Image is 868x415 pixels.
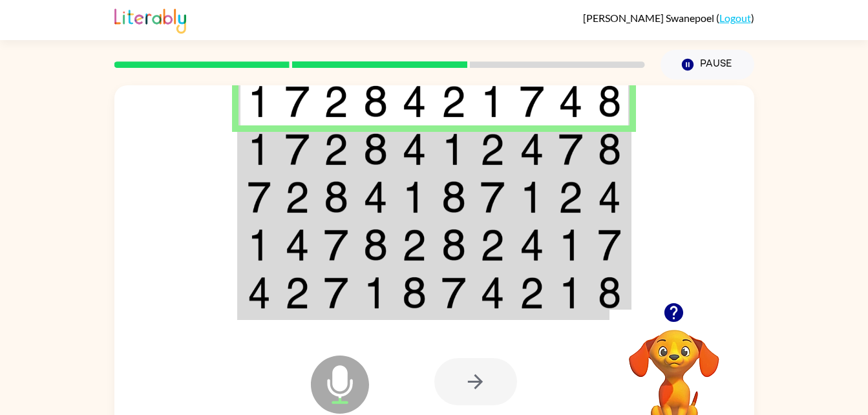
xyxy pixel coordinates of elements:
[441,85,466,118] img: 2
[324,277,348,309] img: 7
[441,229,466,261] img: 8
[248,85,271,118] img: 1
[520,133,544,165] img: 4
[598,277,621,309] img: 8
[363,277,388,309] img: 1
[558,229,583,261] img: 1
[719,12,751,24] a: Logout
[583,12,754,24] div: ( )
[598,133,621,165] img: 8
[520,85,544,118] img: 7
[363,133,388,165] img: 8
[363,181,388,213] img: 4
[661,50,754,80] button: Pause
[248,277,271,309] img: 4
[520,277,544,309] img: 2
[598,229,621,261] img: 7
[402,133,427,165] img: 4
[558,133,583,165] img: 7
[248,181,271,213] img: 7
[285,229,310,261] img: 4
[480,85,505,118] img: 1
[598,181,621,213] img: 4
[480,181,505,213] img: 7
[558,181,583,213] img: 2
[285,277,310,309] img: 2
[598,85,621,118] img: 8
[402,181,427,213] img: 1
[402,229,427,261] img: 2
[583,12,716,24] span: [PERSON_NAME] Swanepoel
[480,229,505,261] img: 2
[285,133,310,165] img: 7
[558,277,583,309] img: 1
[402,277,427,309] img: 8
[285,181,310,213] img: 2
[248,229,271,261] img: 1
[520,181,544,213] img: 1
[441,277,466,309] img: 7
[248,133,271,165] img: 1
[324,85,348,118] img: 2
[441,133,466,165] img: 1
[285,85,310,118] img: 7
[114,5,186,34] img: Literably
[324,133,348,165] img: 2
[480,277,505,309] img: 4
[402,85,427,118] img: 4
[324,181,348,213] img: 8
[324,229,348,261] img: 7
[363,85,388,118] img: 8
[558,85,583,118] img: 4
[363,229,388,261] img: 8
[441,181,466,213] img: 8
[480,133,505,165] img: 2
[520,229,544,261] img: 4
